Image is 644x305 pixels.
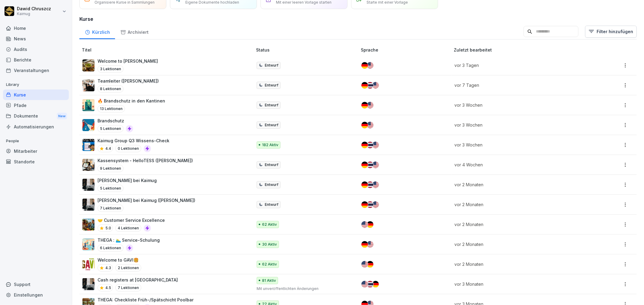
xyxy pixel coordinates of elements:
p: Mit unveröffentlichten Änderungen [257,286,351,291]
img: dl77onhohrz39aq74lwupjv4.png [82,179,95,191]
a: Home [3,23,69,33]
div: Dokumente [3,111,69,122]
p: vor 3 Wochen [455,102,583,108]
p: 4.5 [105,285,111,291]
p: 4 Lektionen [115,225,141,232]
img: de.svg [361,142,368,148]
img: t4pbym28f6l0mdwi5yze01sv.png [82,219,95,231]
p: vor 3 Tagen [455,62,583,68]
a: Einstellungen [3,290,69,300]
img: de.svg [361,181,368,188]
p: 5.0 [105,225,111,231]
p: 6 Lektionen [98,244,123,252]
p: Kassensystem - HelloTESS ([PERSON_NAME]) [98,157,193,164]
p: [PERSON_NAME] bei Kaimug [98,177,157,184]
img: k4tsflh0pn5eas51klv85bn1.png [82,159,95,171]
a: Pfade [3,100,69,111]
p: 🤝 Customer Service Excellence [98,217,165,223]
img: de.svg [361,201,368,208]
p: THEGA: Checkliste Früh-/Spätschicht Poolbar [98,297,194,303]
img: nu7qc8ifpiqoep3oh7gb21uj.png [82,99,95,111]
p: Entwurf [265,162,278,168]
img: dl77onhohrz39aq74lwupjv4.png [82,278,95,290]
img: de.svg [361,162,368,168]
img: us.svg [372,181,379,188]
p: 9 Lektionen [98,165,123,172]
p: vor 2 Monaten [455,201,583,208]
p: 8 Lektionen [98,85,123,93]
p: Library [3,80,69,90]
img: us.svg [372,82,379,89]
p: Zuletzt bearbeitet [454,47,590,53]
p: Entwurf [265,63,278,68]
a: Automatisierungen [3,121,69,132]
p: Brandschutz [98,118,133,124]
div: Mitarbeiter [3,146,69,156]
img: us.svg [361,281,368,288]
p: Welcome to [PERSON_NAME] [98,58,158,64]
p: vor 2 Monaten [455,261,583,267]
a: Berichte [3,55,69,65]
img: us.svg [372,142,379,148]
a: Audits [3,44,69,55]
img: us.svg [372,162,379,168]
a: Kürzlich [79,24,115,39]
img: de.svg [367,221,373,228]
p: 7 Lektionen [115,284,141,291]
p: 182 Aktiv [262,142,278,148]
img: th.svg [367,82,373,89]
p: THEGA : 🏊‍♂️ Service-Schulung [98,237,160,243]
a: Kurse [3,90,69,100]
img: us.svg [367,102,373,108]
img: us.svg [367,241,373,248]
p: 5 Lektionen [98,125,123,132]
p: vor 2 Monaten [455,241,583,247]
p: vor 3 Wochen [455,142,583,148]
p: 5 Lektionen [98,185,123,192]
p: 🔥 Brandschutz in den Kantinen [98,98,165,104]
img: us.svg [367,122,373,128]
img: us.svg [367,62,373,69]
p: Entwurf [265,122,278,128]
img: us.svg [372,201,379,208]
img: pytyph5pk76tu4q1kwztnixg.png [82,79,95,91]
a: Archiviert [115,24,154,39]
img: de.svg [361,122,368,128]
p: vor 7 Tagen [455,82,583,88]
p: Kaimug [17,12,51,16]
img: wcu8mcyxm0k4gzhvf0psz47j.png [82,238,95,250]
img: de.svg [361,102,368,108]
img: de.svg [361,241,368,248]
img: dl77onhohrz39aq74lwupjv4.png [82,199,95,211]
p: [PERSON_NAME] bei Kaimug ([PERSON_NAME]) [98,197,195,203]
a: News [3,33,69,44]
p: vor 4 Wochen [455,162,583,168]
a: Standorte [3,156,69,167]
p: Cash registers at [GEOGRAPHIC_DATA] [98,277,178,283]
div: New [57,113,67,120]
div: Support [3,279,69,290]
p: Sprache [361,47,452,53]
p: Entwurf [265,83,278,88]
p: Status [256,47,358,53]
img: us.svg [361,221,368,228]
img: th.svg [367,181,373,188]
p: Entwurf [265,102,278,108]
img: b0iy7e1gfawqjs4nezxuanzk.png [82,119,95,131]
p: Kaimug Group Q3 Wissens-Check [98,137,169,144]
p: Entwurf [265,202,278,207]
img: e5wlzal6fzyyu8pkl39fd17k.png [82,139,95,151]
img: th.svg [367,162,373,168]
img: th.svg [367,142,373,148]
img: th.svg [367,201,373,208]
img: de.svg [367,261,373,268]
